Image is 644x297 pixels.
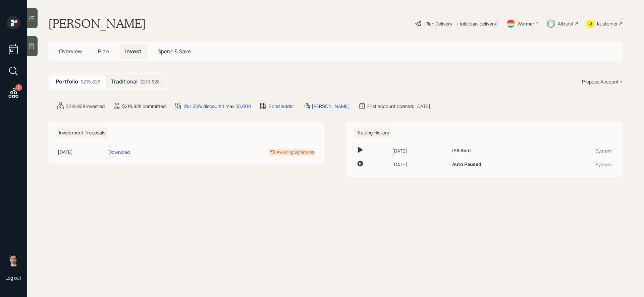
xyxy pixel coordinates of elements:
[367,103,430,110] div: First account opened: [DATE]
[392,161,447,168] div: [DATE]
[582,78,623,85] div: Propose Account +
[66,103,105,110] div: $219,828 invested
[425,20,452,27] div: Plan Delivery
[553,161,612,168] div: System
[56,127,108,138] h6: Investment Proposals
[518,20,534,27] div: Warmer
[312,103,350,110] div: [PERSON_NAME]
[56,78,78,85] h5: Portfolio
[269,103,294,110] div: Bond ladder
[48,16,146,31] h1: [PERSON_NAME]
[125,48,142,55] span: Invest
[122,103,166,110] div: $219,828 committed
[452,148,471,154] h6: IPS Sent
[597,20,618,27] div: Kustomer
[59,48,82,55] span: Overview
[158,48,191,55] span: Spend & Save
[81,78,100,85] div: $219,828
[277,149,314,155] div: Awaiting Signatures
[111,78,138,85] h5: Traditional
[455,20,498,27] div: • (old plan-delivery)
[558,20,574,27] div: Altruist
[452,162,481,167] h6: Auto Paused
[98,48,109,55] span: Plan
[58,148,106,156] div: [DATE]
[15,84,22,91] div: 3
[5,275,21,281] div: Log out
[354,127,392,138] h6: Trading History
[7,253,20,266] img: jonah-coleman-headshot.png
[140,78,160,85] div: $219,828
[553,147,612,154] div: System
[392,147,447,154] div: [DATE]
[109,148,130,156] div: Download
[183,103,251,110] div: 1% | 25% discount | max $5,000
